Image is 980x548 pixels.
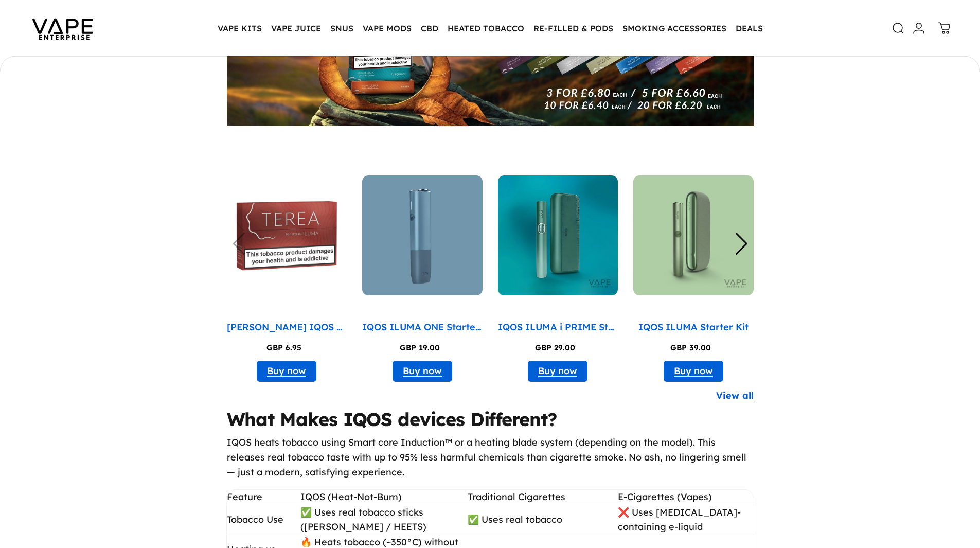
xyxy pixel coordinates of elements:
[362,175,483,296] img: IQOS ILUMA ONE Starter Kit
[633,175,754,296] img: IQOS ILUMA Starter Kit
[716,388,754,403] a: View all
[618,505,754,535] td: ❌ Uses [MEDICAL_DATA]-containing e-liquid
[535,342,575,354] p: GBP 29.00
[933,17,956,40] a: 0 items
[300,489,467,505] td: IQOS (Heat-Not-Burn)
[638,320,749,335] p: IQOS ILUMA Starter Kit
[266,342,301,354] p: GBP 6.95
[326,17,358,39] summary: SNUS
[227,505,301,535] td: Tobacco Use
[443,17,529,39] summary: HEATED TOBACCO
[468,505,618,535] td: ✅ Uses real tobacco
[400,342,440,354] p: GBP 19.00
[358,17,416,39] summary: VAPE MODS
[227,489,301,505] td: Feature
[674,364,713,379] a: Buy now
[538,364,577,379] a: Buy now
[227,435,754,480] p: IQOS heats tobacco using Smart core Induction™ or a heating blade system (depending on the model)...
[731,17,768,39] a: DEALS
[362,151,483,384] div: 2 / 8
[300,505,467,535] td: ✅ Uses real tobacco sticks ([PERSON_NAME] / HEETS)
[227,151,347,384] div: 1 / 8
[633,151,754,384] div: 4 / 8
[362,320,483,335] p: IQOS ILUMA ONE Starter Kit
[227,320,347,335] p: [PERSON_NAME] IQOS Iluma sticks
[498,320,618,335] p: IQOS ILUMA i PRIME Starter Kit
[735,233,749,255] div: Next slide
[213,17,768,39] nav: Primary
[16,4,109,52] img: Vape Enterprise
[267,364,306,379] a: Buy now
[416,17,443,39] summary: CBD
[498,175,618,296] img: IQOS ILUMA i PRIME Starter Kit
[529,17,618,39] summary: RE-FILLED & PODS
[618,17,731,39] summary: SMOKING ACCESSORIES
[670,342,711,354] p: GBP 39.00
[227,408,754,432] h2: What Makes IQOS devices Different?
[468,489,618,505] td: Traditional Cigarettes
[403,364,442,379] a: Buy now
[498,151,618,384] div: 3 / 8
[618,489,754,505] td: E-Cigarettes (Vapes)
[266,17,326,39] summary: VAPE JUICE
[213,17,266,39] summary: VAPE KITS
[227,175,347,296] img: TEREA IQOS Iluma sticks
